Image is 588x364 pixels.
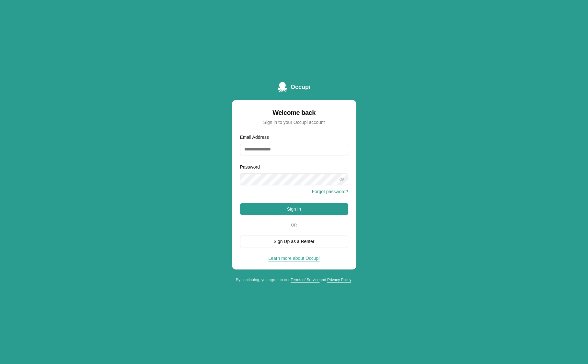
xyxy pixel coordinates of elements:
div: Welcome back [240,108,348,117]
a: Terms of Service [291,278,319,282]
span: Occupi [291,83,310,92]
a: Occupi [278,82,310,92]
button: Sign In [240,203,348,215]
div: By continuing, you agree to our and . [232,277,356,282]
span: Or [289,223,300,228]
a: Privacy Policy [327,278,351,282]
label: Password [240,164,260,170]
button: Sign Up as a Renter [240,236,348,247]
a: Learn more about Occupi [269,256,320,261]
div: Sign in to your Occupi account [240,119,348,126]
button: Forgot password? [312,188,348,195]
label: Email Address [240,135,269,140]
